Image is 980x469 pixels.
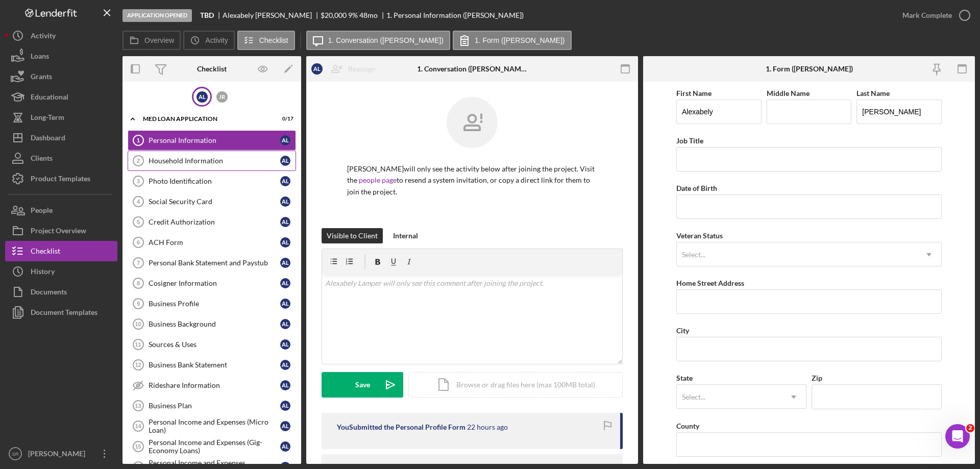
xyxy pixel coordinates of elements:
tspan: 1 [137,137,140,143]
div: Personal Income and Expenses (Gig-Economy Loans) [149,438,280,455]
div: A L [280,401,290,411]
label: City [676,326,689,335]
button: Product Templates [5,168,117,189]
label: 1. Conversation ([PERSON_NAME]) [328,36,444,44]
label: Zip [812,374,822,382]
div: Personal Income and Expenses (Micro Loan) [149,418,280,434]
div: People [31,200,53,223]
span: 😞 [141,353,156,374]
div: Sources & Uses [149,340,280,349]
a: Loans [5,46,117,66]
button: History [5,261,117,282]
div: A L [280,339,290,350]
a: Activity [5,26,117,46]
div: Household Information [149,157,280,165]
button: 1. Form ([PERSON_NAME]) [453,31,572,50]
button: go back [7,4,26,23]
a: 11Sources & UsesAL [128,334,296,355]
div: 1. Personal Information ([PERSON_NAME]) [386,11,524,19]
a: Grants [5,66,117,87]
div: Photo Identification [149,177,280,185]
div: Close [326,4,345,22]
div: Personal Bank Statement and Paystub [149,259,280,267]
a: Dashboard [5,128,117,148]
tspan: 10 [135,321,141,327]
button: 1. Conversation ([PERSON_NAME]) [306,31,450,50]
div: 1. Conversation ([PERSON_NAME]) [417,65,528,73]
span: disappointed reaction [136,353,162,374]
span: neutral face reaction [162,353,189,374]
div: Business Bank Statement [149,361,280,369]
div: Social Security Card [149,198,280,206]
div: Did this answer your question? [12,343,339,354]
button: SR[PERSON_NAME] [5,443,117,464]
div: Product Templates [31,168,90,191]
div: A L [197,91,208,103]
div: A L [280,441,290,452]
button: Long-Term [5,107,117,128]
button: Clients [5,148,117,168]
div: A L [311,63,323,75]
div: Rideshare Information [149,381,280,389]
div: History [31,261,55,284]
tspan: 2 [137,158,140,164]
button: Educational [5,87,117,107]
label: 1. Form ([PERSON_NAME]) [475,36,565,44]
span: 😐 [168,353,183,374]
b: TBD [200,11,214,19]
div: A L [280,299,290,309]
a: Rideshare InformationAL [128,375,296,396]
button: Document Templates [5,302,117,323]
tspan: 6 [137,239,140,245]
div: Educational [31,87,68,110]
div: A L [280,421,290,431]
label: Home Street Address [676,279,744,287]
a: 9Business ProfileAL [128,293,296,314]
label: Checklist [259,36,288,44]
div: You Submitted the Personal Profile Form [337,423,465,431]
div: Mark Complete [902,5,952,26]
button: Project Overview [5,220,117,241]
label: Middle Name [767,89,810,97]
a: 10Business BackgroundAL [128,314,296,334]
div: Checklist [197,65,227,73]
div: Visible to Client [327,228,378,243]
div: 0 / 17 [275,116,293,122]
div: Loans [31,46,49,69]
label: County [676,422,699,430]
div: A L [280,278,290,288]
div: A L [280,196,290,207]
div: Credit Authorization [149,218,280,226]
div: Business Plan [149,402,280,410]
div: A L [280,237,290,248]
button: Documents [5,282,117,302]
div: 48 mo [359,11,378,19]
div: A L [280,156,290,166]
a: 6ACH FormAL [128,232,296,253]
a: 4Social Security CardAL [128,191,296,212]
div: Dashboard [31,128,65,151]
div: Personal Information [149,136,280,144]
div: 1. Form ([PERSON_NAME]) [766,65,853,73]
tspan: 8 [137,280,140,286]
time: 2025-10-13 19:25 [467,423,508,431]
button: Mark Complete [892,5,975,26]
tspan: 14 [135,423,141,429]
a: 13Business PlanAL [128,396,296,416]
div: Document Templates [31,302,97,325]
div: MED Loan Application [143,116,268,122]
div: Activity [31,26,56,48]
tspan: 15 [135,443,141,450]
a: 12Business Bank StatementAL [128,355,296,375]
div: A L [280,176,290,186]
span: 2 [966,424,974,432]
button: Collapse window [307,4,326,23]
tspan: 5 [137,219,140,225]
div: Project Overview [31,220,86,243]
div: Checklist [31,241,60,264]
